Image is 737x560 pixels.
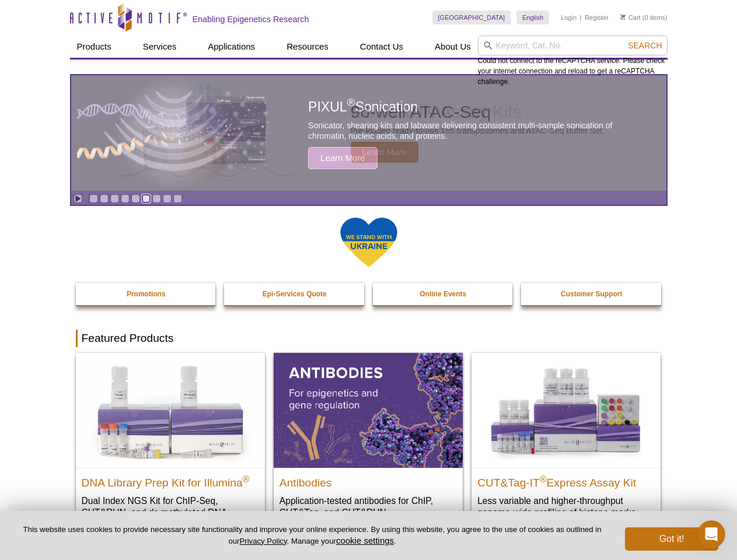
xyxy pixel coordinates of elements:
a: Toggle autoplay [74,194,82,203]
h2: DNA Library Prep Kit for Illumina [82,471,259,489]
h2: Antibodies [280,471,457,489]
img: All Antibodies [274,353,463,467]
a: Customer Support [521,283,662,305]
a: Contact Us [353,36,410,58]
a: English [516,10,549,24]
a: Login [561,13,577,22]
a: Promotions [76,283,217,305]
iframe: Intercom live chat [697,520,725,548]
div: Could not connect to the reCAPTCHA service. Please check your internet connection and reload to g... [478,36,668,87]
a: [GEOGRAPHIC_DATA] [432,10,511,24]
a: About Us [428,36,478,58]
span: Search [628,41,662,50]
a: Go to slide 4 [121,194,130,203]
p: Dual Index NGS Kit for ChIP-Seq, CUT&RUN, and ds methylated DNA assays. [82,495,259,530]
a: Resources [280,36,336,58]
a: Privacy Policy [239,537,287,545]
input: Keyword, Cat. No. [478,36,668,55]
a: Products [70,36,118,58]
img: PIXUL sonication [77,75,270,191]
strong: Online Events [420,290,466,298]
a: Applications [201,36,262,58]
a: DNA Library Prep Kit for Illumina DNA Library Prep Kit for Illumina® Dual Index NGS Kit for ChIP-... [76,353,265,541]
a: Go to slide 1 [89,194,98,203]
span: Learn More [308,147,378,169]
sup: ® [540,474,547,484]
strong: Customer Support [561,290,622,298]
h2: Enabling Epigenetics Research [193,14,309,24]
img: We Stand With Ukraine [340,216,398,268]
a: Online Events [373,283,514,305]
button: Got it! [625,527,718,551]
span: PIXUL Sonication [308,99,418,114]
img: DNA Library Prep Kit for Illumina [76,353,265,467]
p: Less variable and higher-throughput genome-wide profiling of histone marks​. [477,495,655,519]
a: Go to slide 6 [142,194,151,203]
a: Go to slide 8 [163,194,172,203]
a: Go to slide 9 [173,194,182,203]
sup: ® [347,97,355,109]
strong: Promotions [127,290,166,298]
a: Go to slide 2 [100,194,109,203]
p: Sonicator, shearing kits and labware delivering consistent multi-sample sonication of chromatin, ... [308,120,640,141]
img: CUT&Tag-IT® Express Assay Kit [471,353,661,467]
img: Your Cart [620,14,626,20]
h2: Featured Products [76,330,662,347]
a: Cart [620,13,641,22]
a: Go to slide 3 [110,194,119,203]
button: cookie settings [336,535,394,545]
strong: Epi-Services Quote [263,290,327,298]
a: Go to slide 5 [131,194,140,203]
h2: CUT&Tag-IT Express Assay Kit [477,471,655,489]
li: | [580,10,582,24]
a: Go to slide 7 [152,194,161,203]
p: Application-tested antibodies for ChIP, CUT&Tag, and CUT&RUN. [280,495,457,519]
a: CUT&Tag-IT® Express Assay Kit CUT&Tag-IT®Express Assay Kit Less variable and higher-throughput ge... [471,353,661,530]
button: Search [624,40,665,51]
a: PIXUL sonication PIXUL®Sonication Sonicator, shearing kits and labware delivering consistent mult... [71,75,666,191]
a: Epi-Services Quote [224,283,365,305]
a: Services [136,36,184,58]
li: (0 items) [620,10,668,24]
a: All Antibodies Antibodies Application-tested antibodies for ChIP, CUT&Tag, and CUT&RUN. [274,353,463,530]
sup: ® [243,474,250,484]
p: This website uses cookies to provide necessary site functionality and improve your online experie... [19,524,606,547]
article: PIXUL Sonication [71,75,666,191]
a: Register [585,13,609,22]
